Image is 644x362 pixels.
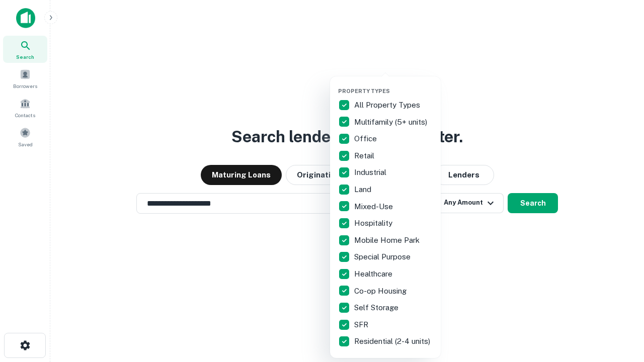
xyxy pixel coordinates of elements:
p: Office [354,133,379,145]
iframe: Chat Widget [594,282,644,330]
p: Mobile Home Park [354,234,422,246]
p: SFR [354,319,370,331]
p: Retail [354,150,376,162]
p: Multifamily (5+ units) [354,116,429,128]
span: Property Types [338,88,390,94]
p: Hospitality [354,217,394,229]
p: Mixed-Use [354,201,395,213]
p: Residential (2-4 units) [354,335,432,347]
p: Healthcare [354,268,394,280]
p: Land [354,184,373,196]
p: Special Purpose [354,251,413,263]
p: Self Storage [354,302,400,314]
p: Co-op Housing [354,285,409,297]
p: Industrial [354,166,388,178]
p: All Property Types [354,99,422,111]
